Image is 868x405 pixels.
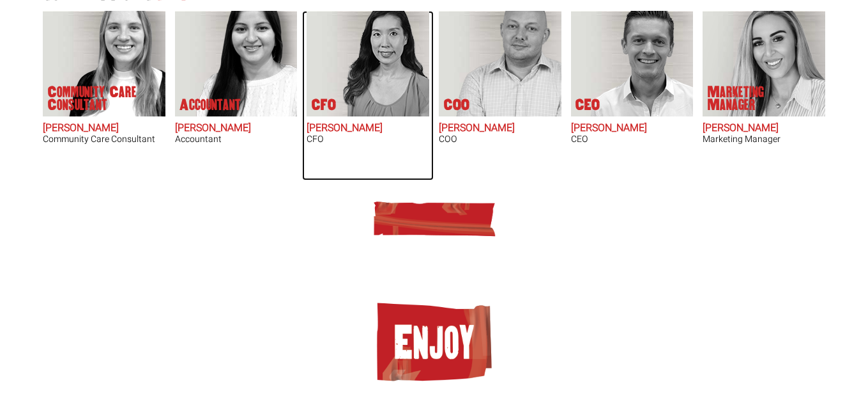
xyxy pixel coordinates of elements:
img: Geoff Millar's our CEO [584,11,693,116]
p: COO [444,99,469,111]
h2: [PERSON_NAME] [43,123,165,134]
img: Simran Kaur does Accountant [188,11,297,116]
p: Marketing Manager [708,86,810,111]
img: Anna Reddy does Community Care Consultant [57,11,165,116]
h3: CFO [307,134,429,144]
h3: COO [439,134,561,144]
h2: [PERSON_NAME] [175,123,298,134]
p: CFO [312,99,336,111]
p: CEO [575,99,600,111]
h2: [PERSON_NAME] [571,123,694,134]
p: Accountant [179,99,241,111]
h2: [PERSON_NAME] [703,123,825,134]
h2: [PERSON_NAME] [307,123,429,134]
h3: Community Care Consultant [43,134,165,144]
img: Simon Moss's our COO [453,11,561,116]
img: Monique Rodrigues does Marketing Manager [703,11,825,116]
p: Community Care Consultant [48,86,150,111]
img: Laura Yang's our CFO [321,11,429,116]
h3: Accountant [175,134,298,144]
h3: Marketing Manager [703,134,825,144]
h2: [PERSON_NAME] [439,123,561,134]
h3: CEO [571,134,694,144]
